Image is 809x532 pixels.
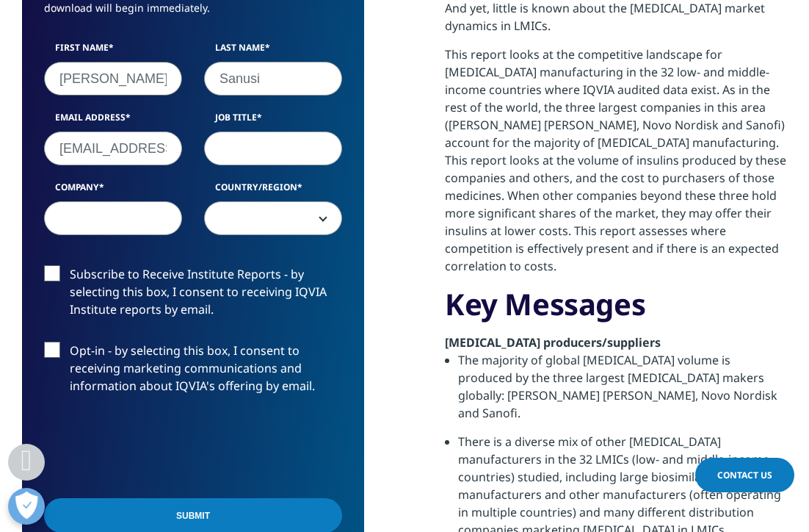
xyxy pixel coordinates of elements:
iframe: reCAPTCHA [44,418,267,475]
a: Contact Us [695,458,794,492]
label: Company [44,181,182,201]
li: The majority of global [MEDICAL_DATA] volume is produced by the three largest [MEDICAL_DATA] make... [458,351,787,433]
label: Last Name [204,41,342,62]
label: Country/Region [204,181,342,201]
label: Job Title [204,111,342,132]
label: Email Address [44,111,182,132]
strong: [MEDICAL_DATA] producers/suppliers [445,334,661,351]
label: Opt-in - by selecting this box, I consent to receiving marketing communications and information a... [44,342,342,403]
h3: Key Messages [445,286,787,334]
span: Contact Us [717,469,772,481]
label: Subscribe to Receive Institute Reports - by selecting this box, I consent to receiving IQVIA Inst... [44,265,342,326]
label: First Name [44,41,182,62]
button: Open Preferences [8,488,45,525]
p: This report looks at the competitive landscape for [MEDICAL_DATA] manufacturing in the 32 low- an... [445,46,787,286]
